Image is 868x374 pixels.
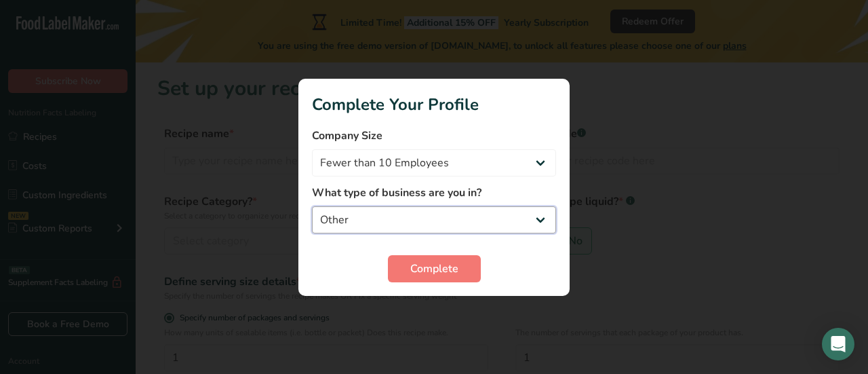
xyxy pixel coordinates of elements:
[312,92,556,117] h1: Complete Your Profile
[822,328,854,360] div: Open Intercom Messenger
[312,128,556,144] label: Company Size
[388,255,481,282] button: Complete
[410,261,458,277] span: Complete
[312,185,556,201] label: What type of business are you in?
